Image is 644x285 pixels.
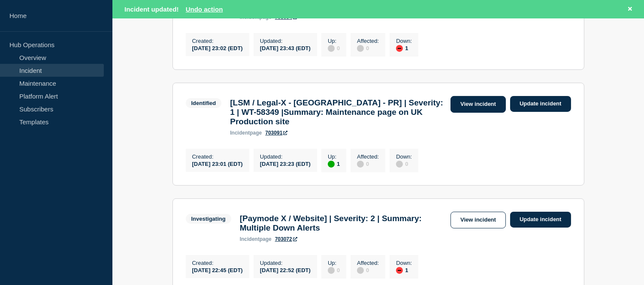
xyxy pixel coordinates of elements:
span: incident [240,236,260,242]
div: 1 [396,44,412,52]
a: 703072 [275,236,297,242]
div: down [396,45,403,52]
a: View incident [450,96,506,113]
div: down [396,267,403,274]
div: 0 [357,266,379,274]
div: 0 [357,160,379,168]
p: Updated : [260,153,311,160]
div: [DATE] 22:52 (EDT) [260,266,311,273]
div: [DATE] 23:23 (EDT) [260,160,311,167]
div: 1 [328,160,340,168]
div: [DATE] 23:43 (EDT) [260,44,311,51]
div: disabled [357,267,364,274]
div: 0 [328,266,340,274]
div: disabled [357,45,364,52]
div: 0 [396,160,412,168]
p: Affected : [357,38,379,44]
p: Up : [328,260,340,266]
span: Incident updated! [124,6,179,13]
a: View incident [450,212,506,228]
p: Up : [328,38,340,44]
p: page [230,130,262,136]
p: Updated : [260,38,311,44]
p: Up : [328,153,340,160]
p: Affected : [357,153,379,160]
div: disabled [357,161,364,168]
h3: [Paymode X / Website] | Severity: 2 | Summary: Multiple Down Alerts [240,214,446,233]
p: Down : [396,260,412,266]
a: 703091 [265,130,287,136]
p: Created : [192,38,243,44]
div: up [328,161,335,168]
div: 0 [357,44,379,52]
span: Identified [186,98,222,108]
div: [DATE] 23:02 (EDT) [192,44,243,51]
div: [DATE] 23:01 (EDT) [192,160,243,167]
p: Updated : [260,260,311,266]
p: Down : [396,153,412,160]
p: Created : [192,153,243,160]
a: Update incident [510,212,571,228]
div: disabled [328,45,335,52]
div: 1 [396,266,412,274]
p: Affected : [357,260,379,266]
span: incident [230,130,250,136]
span: Investigating [186,214,231,224]
div: [DATE] 22:45 (EDT) [192,266,243,273]
div: 0 [328,44,340,52]
h3: [LSM / Legal-X - [GEOGRAPHIC_DATA] - PR] | Severity: 1 | WT-58349 |Summary: Maintenance page on U... [230,98,446,126]
button: Undo action [186,6,223,13]
a: Update incident [510,96,571,112]
div: disabled [396,161,403,168]
div: disabled [328,267,335,274]
p: page [240,236,272,242]
p: Down : [396,38,412,44]
p: Created : [192,260,243,266]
